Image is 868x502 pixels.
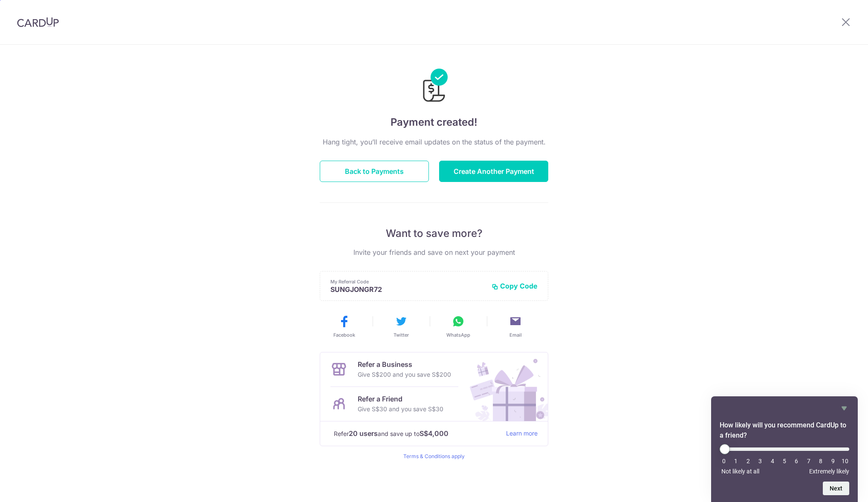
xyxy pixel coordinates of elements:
div: How likely will you recommend CardUp to a friend? Select an option from 0 to 10, with 0 being Not... [720,444,849,475]
li: 8 [816,458,825,464]
a: Terms & Conditions apply [403,453,465,459]
img: Payments [420,69,448,104]
li: 3 [756,458,764,464]
li: 10 [841,458,849,464]
li: 7 [804,458,813,464]
img: Refer [462,352,548,421]
p: SUNGJONGR72 [330,285,485,294]
p: Refer a Friend [358,394,443,404]
button: Hide survey [839,403,849,413]
button: Back to Payments [320,161,429,182]
button: Next question [823,482,849,495]
span: Facebook [333,332,355,338]
li: 6 [792,458,801,464]
span: Email [509,332,522,338]
span: Twitter [393,332,409,338]
span: Extremely likely [809,468,849,475]
p: Give S$30 and you save S$30 [358,404,443,414]
img: CardUp [17,17,59,27]
h2: How likely will you recommend CardUp to a friend? Select an option from 0 to 10, with 0 being Not... [720,420,849,441]
strong: S$4,000 [420,428,448,439]
li: 0 [720,458,728,464]
button: Create Another Payment [439,161,548,182]
button: Copy Code [492,282,538,290]
button: Twitter [376,314,426,338]
span: WhatsApp [446,332,470,338]
li: 5 [780,458,789,464]
p: Hang tight, you’ll receive email updates on the status of the payment. [320,137,548,147]
button: WhatsApp [433,314,483,338]
p: Refer and save up to [334,428,499,439]
p: Want to save more? [320,227,548,240]
span: Not likely at all [721,468,759,475]
p: Give S$200 and you save S$200 [358,369,451,380]
strong: 20 users [349,428,378,439]
a: Learn more [506,428,538,439]
h4: Payment created! [320,115,548,130]
div: How likely will you recommend CardUp to a friend? Select an option from 0 to 10, with 0 being Not... [720,403,849,495]
p: Invite your friends and save on next your payment [320,247,548,257]
button: Email [490,314,541,338]
li: 2 [744,458,752,464]
button: Facebook [319,314,369,338]
p: Refer a Business [358,359,451,369]
li: 4 [768,458,777,464]
p: My Referral Code [330,278,485,285]
li: 9 [829,458,837,464]
li: 1 [732,458,740,464]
